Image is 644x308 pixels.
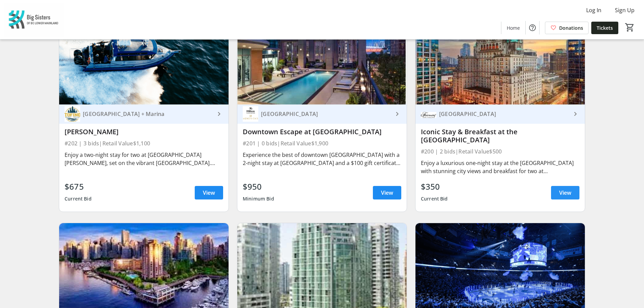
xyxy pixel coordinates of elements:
[615,6,635,14] span: Sign Up
[65,151,223,167] div: Enjoy a two-night stay for two at [GEOGRAPHIC_DATA][PERSON_NAME], set on the vibrant [GEOGRAPHIC_...
[559,24,583,31] span: Donations
[215,110,223,118] mat-icon: keyboard_arrow_right
[624,21,636,33] button: Cart
[195,186,223,199] a: View
[65,128,223,136] div: [PERSON_NAME]
[545,22,589,34] a: Donations
[551,186,579,199] a: View
[436,111,571,117] div: [GEOGRAPHIC_DATA]
[4,3,64,37] img: Big Sisters of BC Lower Mainland's Logo
[393,110,401,118] mat-icon: keyboard_arrow_right
[203,189,215,197] span: View
[243,139,401,148] div: #201 | 0 bids | Retail Value $1,900
[243,181,274,193] div: $950
[610,5,640,16] button: Sign Up
[591,22,618,34] a: Tickets
[597,24,613,31] span: Tickets
[559,189,571,197] span: View
[59,9,229,104] img: Tofino Getaway
[237,104,407,124] a: Hilton Vancouver Downtown[GEOGRAPHIC_DATA]
[243,151,401,167] div: Experience the best of downtown [GEOGRAPHIC_DATA] with a 2-night stay at [GEOGRAPHIC_DATA] and a ...
[243,193,274,205] div: Minimum Bid
[571,110,579,118] mat-icon: keyboard_arrow_right
[65,193,92,205] div: Current Bid
[243,106,258,122] img: Hilton Vancouver Downtown
[415,9,585,104] img: Iconic Stay & Breakfast at the Fairmont
[59,104,229,124] a: Tofino Resort + Marina[GEOGRAPHIC_DATA] + Marina
[581,5,607,16] button: Log In
[421,106,436,122] img: Hotel Fairmont Vancouver
[258,111,393,117] div: [GEOGRAPHIC_DATA]
[65,139,223,148] div: #202 | 3 bids | Retail Value $1,100
[65,181,92,193] div: $675
[243,128,401,136] div: Downtown Escape at [GEOGRAPHIC_DATA]
[526,21,539,34] button: Help
[421,147,579,156] div: #200 | 2 bids | Retail Value $500
[501,22,525,34] a: Home
[65,106,80,122] img: Tofino Resort + Marina
[415,104,585,124] a: Hotel Fairmont Vancouver[GEOGRAPHIC_DATA]
[421,128,579,144] div: Iconic Stay & Breakfast at the [GEOGRAPHIC_DATA]
[586,6,601,14] span: Log In
[421,159,579,175] div: Enjoy a luxurious one-night stay at the [GEOGRAPHIC_DATA] with stunning city views and breakfast ...
[373,186,401,199] a: View
[421,193,448,205] div: Current Bid
[421,181,448,193] div: $350
[80,111,215,117] div: [GEOGRAPHIC_DATA] + Marina
[381,189,393,197] span: View
[507,24,520,31] span: Home
[237,9,407,104] img: Downtown Escape at Hilton Vancouver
